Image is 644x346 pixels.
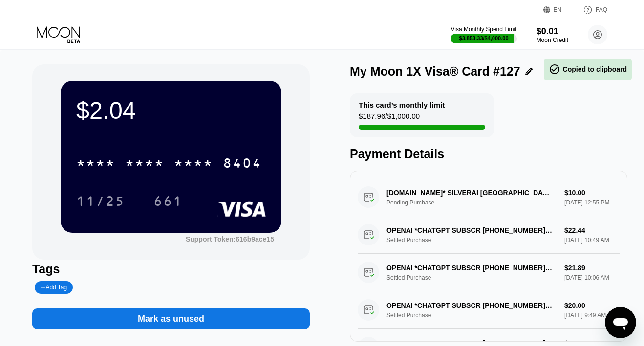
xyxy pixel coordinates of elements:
[223,157,262,172] div: 8404
[76,97,266,124] div: $2.04
[138,313,204,325] div: Mark as unused
[350,147,627,161] div: Payment Details
[537,26,568,37] div: $0.01
[186,235,274,243] div: Support Token:616b9ace15
[537,26,568,43] div: $0.01Moon Credit
[549,63,627,75] div: Copied to clipboard
[41,284,67,291] div: Add Tag
[359,112,420,125] div: $187.96 / $1,000.00
[153,195,183,210] div: 661
[451,26,516,43] div: Visa Monthly Spend Limit$3,853.33/$4,000.00
[350,64,520,79] div: My Moon 1X Visa® Card #127
[605,307,636,338] iframe: Кнопка запуска окна обмена сообщениями
[32,299,310,329] div: Mark as unused
[146,189,190,213] div: 661
[35,281,73,294] div: Add Tag
[32,262,310,276] div: Tags
[596,6,607,13] div: FAQ
[573,5,607,15] div: FAQ
[186,235,274,243] div: Support Token: 616b9ace15
[554,6,562,13] div: EN
[549,63,560,75] span: 
[69,189,132,213] div: 11/25
[543,5,573,15] div: EN
[537,37,568,43] div: Moon Credit
[76,195,125,210] div: 11/25
[459,35,509,41] div: $3,853.33 / $4,000.00
[451,26,516,33] div: Visa Monthly Spend Limit
[359,101,445,109] div: This card’s monthly limit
